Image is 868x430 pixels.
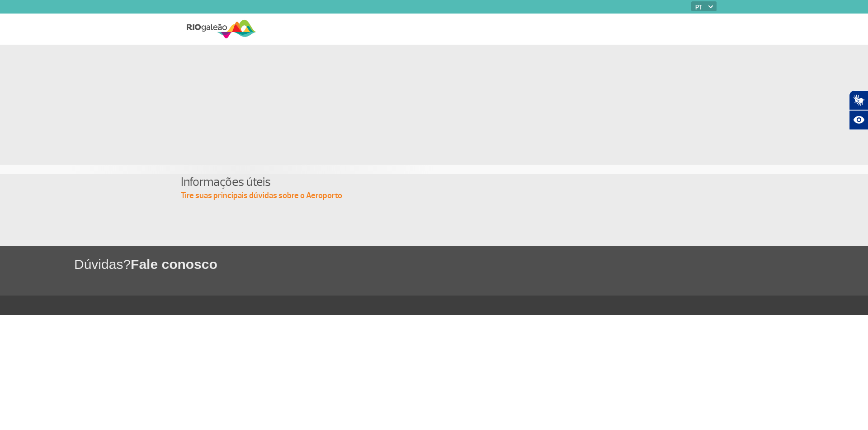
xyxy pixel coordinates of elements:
[181,190,687,201] p: Tire suas principais dúvidas sobre o Aeroporto
[849,90,868,130] div: Plugin de acessibilidade da Hand Talk.
[181,174,687,190] h4: Informações úteis
[74,255,868,273] h1: Dúvidas?
[849,110,868,130] button: Abrir recursos assistivos.
[849,90,868,110] button: Abrir tradutor de língua de sinais.
[131,257,217,272] span: Fale conosco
